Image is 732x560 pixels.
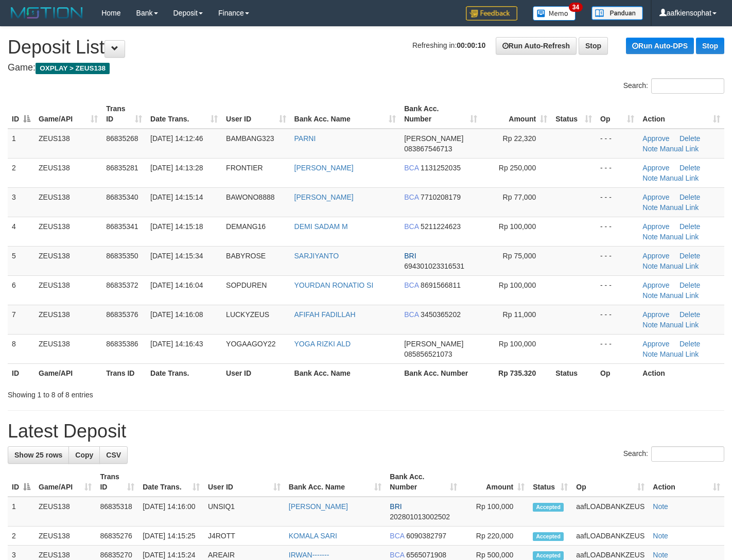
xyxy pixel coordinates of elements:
[660,233,699,241] a: Manual Link
[294,252,339,260] a: SARJIYANTO
[572,527,649,546] td: aafLOADBANKZEUS
[404,222,419,231] span: BCA
[679,164,700,172] a: Delete
[596,275,638,305] td: - - -
[461,527,529,546] td: Rp 220,000
[596,158,638,187] td: - - -
[294,134,316,143] a: PARNI
[8,217,34,246] td: 4
[461,497,529,527] td: Rp 100,000
[569,3,583,12] span: 34
[8,527,34,546] td: 2
[106,134,138,143] span: 86835268
[34,497,96,527] td: ZEUS138
[503,134,536,143] span: Rp 22,320
[8,129,34,159] td: 1
[404,145,452,153] span: Copy 083867546713 to clipboard
[106,222,138,231] span: 86835341
[642,310,669,319] a: Approve
[390,502,402,511] span: BRI
[572,467,649,497] th: Op: activate to sort column ascending
[150,134,203,143] span: [DATE] 14:12:46
[642,222,669,231] a: Approve
[696,38,724,54] a: Stop
[294,193,354,201] a: [PERSON_NAME]
[651,446,724,462] input: Search:
[8,158,34,187] td: 2
[150,222,203,231] span: [DATE] 14:15:18
[36,63,110,74] span: OXPLAY > ZEUS138
[138,527,204,546] td: [DATE] 14:15:25
[461,467,529,497] th: Amount: activate to sort column ascending
[529,467,572,497] th: Status: activate to sort column ascending
[226,164,263,172] span: FRONTIER
[404,281,419,289] span: BCA
[8,99,34,129] th: ID: activate to sort column descending
[404,193,419,201] span: BCA
[404,134,463,143] span: [PERSON_NAME]
[679,193,700,201] a: Delete
[596,129,638,159] td: - - -
[404,252,416,260] span: BRI
[226,252,266,260] span: BABYROSE
[579,37,608,55] a: Stop
[638,99,724,129] th: Action: activate to sort column ascending
[679,340,700,348] a: Delete
[8,37,724,58] h1: Deposit List
[596,99,638,129] th: Op: activate to sort column ascending
[204,497,285,527] td: UNSIQ1
[404,350,452,358] span: Copy 085856521073 to clipboard
[150,164,203,172] span: [DATE] 14:13:28
[503,193,536,201] span: Rp 77,000
[106,193,138,201] span: 86835340
[642,262,658,270] a: Note
[34,217,102,246] td: ZEUS138
[150,252,203,260] span: [DATE] 14:15:34
[651,78,724,94] input: Search:
[660,174,699,182] a: Manual Link
[421,193,461,201] span: Copy 7710208179 to clipboard
[8,386,298,400] div: Showing 1 to 8 of 8 entries
[294,222,348,231] a: DEMI SADAM M
[400,363,481,382] th: Bank Acc. Number
[34,305,102,334] td: ZEUS138
[653,502,668,511] a: Note
[106,340,138,348] span: 86835386
[8,467,34,497] th: ID: activate to sort column descending
[481,363,552,382] th: Rp 735.320
[481,99,552,129] th: Amount: activate to sort column ascending
[679,222,700,231] a: Delete
[75,451,93,459] span: Copy
[8,305,34,334] td: 7
[289,551,329,559] a: IRWAN-------
[8,363,34,382] th: ID
[294,310,356,319] a: AFIFAH FADILLAH
[390,513,450,521] span: Copy 202801013002502 to clipboard
[596,305,638,334] td: - - -
[34,363,102,382] th: Game/API
[638,363,724,382] th: Action
[8,275,34,305] td: 6
[294,340,351,348] a: YOGA RIZKI ALD
[649,467,724,497] th: Action: activate to sort column ascending
[533,551,564,560] span: Accepted
[226,222,266,231] span: DEMANG16
[642,233,658,241] a: Note
[404,164,419,172] span: BCA
[533,6,576,21] img: Button%20Memo.svg
[496,37,577,55] a: Run Auto-Refresh
[226,134,274,143] span: BAMBANG323
[285,467,386,497] th: Bank Acc. Name: activate to sort column ascending
[642,350,658,358] a: Note
[404,310,419,319] span: BCA
[499,222,536,231] span: Rp 100,000
[660,321,699,329] a: Manual Link
[679,252,700,260] a: Delete
[386,467,461,497] th: Bank Acc. Number: activate to sort column ascending
[289,502,348,511] a: [PERSON_NAME]
[8,497,34,527] td: 1
[204,467,285,497] th: User ID: activate to sort column ascending
[106,451,121,459] span: CSV
[503,252,536,260] span: Rp 75,000
[596,363,638,382] th: Op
